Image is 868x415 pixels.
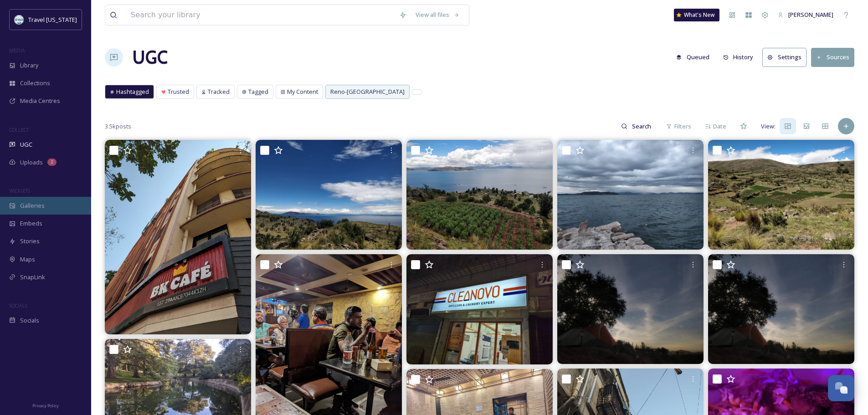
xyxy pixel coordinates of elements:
span: Privacy Policy [32,403,59,409]
span: [PERSON_NAME] [788,10,833,19]
span: View: [761,122,776,131]
span: Filters [674,122,691,131]
a: UGC [132,44,168,71]
span: UGC [20,140,32,149]
a: View all files [411,6,464,24]
span: Socials [20,316,39,325]
span: WIDGETS [9,187,30,194]
input: Search [627,117,657,135]
img: #burningman2025 #burningmanfestival #Nevadausa #BurningManMusic #festivaldj #BlackRockDesert #bur... [256,140,402,250]
span: My Content [287,87,318,96]
a: [PERSON_NAME] [773,6,838,24]
img: #burningman2025 #burningmanfestival #Nevadausa #BurningManMusic #festivaldj #BlackRockDesert #bur... [708,254,854,364]
span: Stories [20,237,40,246]
button: Open Chat [828,375,854,401]
button: Sources [811,48,854,67]
span: MEDIA [9,47,25,54]
a: What's New [674,9,719,21]
span: Travel [US_STATE] [28,15,77,24]
span: SnapLink [20,273,45,282]
input: Search your library [126,5,395,25]
button: History [719,48,758,66]
span: 3.5k posts [105,122,131,131]
a: Settings [762,48,811,67]
span: SOCIALS [9,302,27,309]
span: Collections [20,79,50,87]
span: Embeds [20,219,42,228]
button: Queued [672,48,714,66]
img: #burningman2025 #burningmanfestival #Nevadausa #BurningManMusic #festivaldj #BlackRockDesert #bur... [557,140,704,250]
a: History [719,48,763,66]
span: Uploads [20,158,43,167]
img: #burningman2025 #burningmanfestival #Nevadausa #BurningManMusic #festivaldj #BlackRockDesert #bur... [406,140,553,250]
a: Queued [672,48,719,66]
span: Reno-[GEOGRAPHIC_DATA] [330,87,405,96]
span: Tracked [208,87,230,96]
span: Library [20,61,38,70]
span: Trusted [168,87,189,96]
button: Settings [762,48,806,67]
span: Tagged [248,87,268,96]
a: Privacy Policy [32,400,59,410]
span: Media Centres [20,97,60,105]
span: COLLECT [9,126,29,133]
img: #burningman2025 #burningmanfestival #Nevadausa #BurningManMusic #festivaldj #BlackRockDesert #bur... [406,254,553,364]
span: Galleries [20,201,45,210]
span: Maps [20,255,35,264]
span: Date [713,122,726,131]
img: #burningman2025 #burningmanfestival #Nevadausa #BurningManMusic #festivaldj #BlackRockDesert #bur... [557,254,704,364]
span: Hashtagged [116,87,149,96]
div: 2 [47,159,56,166]
img: #burningman2025 #burningmanfestival #Nevadausa #BurningManMusic #festivaldj #BlackRockDesert #bur... [105,140,251,334]
img: #burningman2025 #burningmanfestival #Nevadausa #BurningManMusic #festivaldj #BlackRockDesert #bur... [708,140,854,250]
img: download.jpeg [15,15,24,24]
